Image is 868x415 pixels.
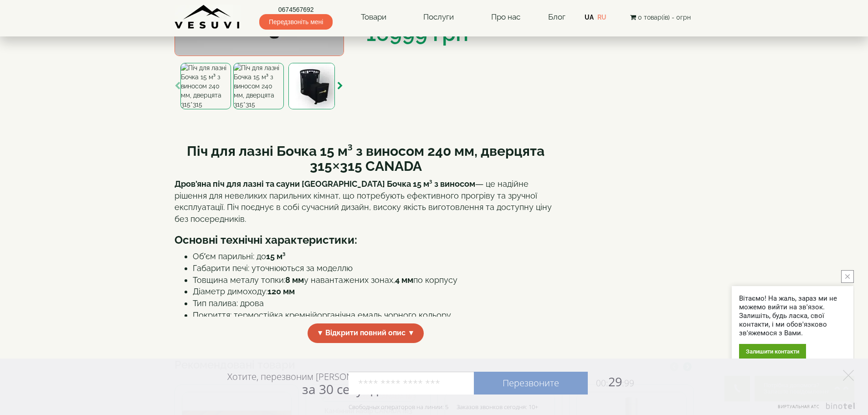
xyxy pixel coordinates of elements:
img: Піч для лазні Бочка 15 м³ з виносом 240 мм, дверцята 315*315 [233,63,284,109]
li: Тип палива: дрова [193,297,557,309]
strong: 8 мм [285,275,304,285]
li: Габарити печі: уточнюються за моделлю [193,262,557,274]
span: Виртуальная АТС [778,404,820,410]
li: Товщина металу топки: у навантажених зонах, по корпусу [193,274,557,286]
b: Піч для лазні Бочка 15 м³ з виносом 240 мм, дверцята 315×315 CANADA [187,143,544,174]
span: Передзвоніть мені [259,14,333,30]
div: Свободных операторов на линии: 5 Заказов звонков сегодня: 10+ [349,403,538,410]
strong: 15 м³ [266,251,286,261]
li: Діаметр димоходу: [193,286,557,297]
img: Завод VESUVI [175,5,241,30]
div: Залишити контакти [739,344,806,359]
a: Товари [352,7,395,28]
a: Послуги [414,7,463,28]
img: Піч для лазні Бочка 15 м³ з виносом 240 мм, дверцята 315*315 [180,63,231,109]
div: Хотите, перезвоним [PERSON_NAME] [227,371,384,396]
span: за 30 секунд? [302,380,384,398]
li: Покриття: термостійка кремнійорганічна емаль чорного кольору [193,309,557,321]
a: Перезвоните [474,372,588,395]
button: close button [841,270,854,283]
button: 0 товар(ів) - 0грн [627,12,693,22]
span: ▼ Відкрити повний опис ▼ [308,323,424,343]
span: 00: [596,377,608,389]
strong: Дров'яна піч для лазні та сауни [GEOGRAPHIC_DATA] Бочка 15 м³ з виносом [175,179,475,189]
div: Вітаємо! На жаль, зараз ми не можемо вийти на зв'язок. Залишіть, будь ласка, свої контакти, і ми ... [739,294,846,338]
strong: 4 мм [395,275,413,285]
strong: 120 мм [267,287,295,296]
span: 29 [588,373,634,390]
span: 0 товар(ів) - 0грн [638,14,691,21]
span: :99 [622,377,634,389]
a: UA [585,14,594,21]
a: RU [597,14,606,21]
img: Піч для лазні Бочка 15 м³ з виносом 240 мм, дверцята 315*315 [288,63,335,109]
a: Виртуальная АТС [772,403,857,415]
li: Об’єм парильні: до [193,251,557,262]
a: 0674567692 [259,5,333,14]
p: — це надійне рішення для невеликих парильних кімнат, що потребують ефективного прогріву та зручно... [175,178,557,225]
b: Основні технічні характеристики: [175,233,357,246]
a: Про нас [482,7,529,28]
a: Блог [548,12,565,21]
